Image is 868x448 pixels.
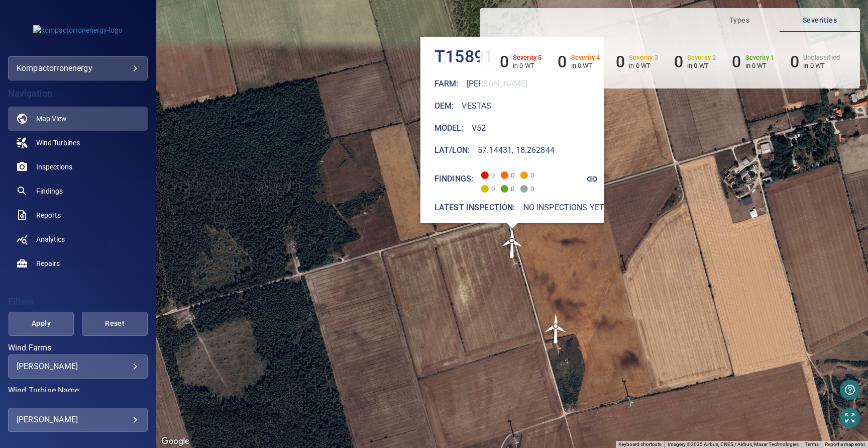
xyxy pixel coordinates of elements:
span: Apply [21,317,62,330]
h6: Lat/Lon : [434,143,469,157]
a: Report a map error [825,441,865,447]
h6: 0 [616,52,625,71]
h6: Severity 5 [513,54,542,61]
span: 0 [520,179,536,193]
span: Types [705,14,774,27]
img: kompactorronenergy-logo [33,25,123,35]
li: Severity 2 [674,52,716,71]
h6: 0 [558,52,567,71]
h6: Severity 2 [687,54,716,61]
li: Severity 1 [732,52,774,71]
li: Severity 5 [500,52,542,71]
span: Imagery ©2025 Airbus, CNES / Airbus, Maxar Technologies [668,441,799,447]
span: 0 [520,165,536,179]
h6: 0 [732,52,741,71]
a: inspections noActive [8,155,148,179]
p: in 0 WT [629,62,658,69]
li: Severity Unclassified [790,52,840,71]
img: windFarmIcon.svg [497,228,527,258]
div: Wind Farms [8,354,148,379]
span: Severity 3 [520,171,528,179]
a: Open this area in Google Maps (opens a new window) [159,435,192,448]
h6: [PERSON_NAME] [466,77,527,91]
h4: Filters [8,297,148,307]
a: reports noActive [8,203,148,227]
gmp-advanced-marker: T15892 [541,314,571,344]
img: Google [159,435,192,448]
h6: Severity 3 [629,54,658,61]
h4: Navigation [8,88,148,99]
span: Findings [36,186,63,196]
span: 0 [481,179,497,193]
span: Reports [36,210,61,220]
h6: 0 [790,52,799,71]
h6: Farm : [434,77,458,91]
h4: T15891 [434,46,493,67]
li: Severity 4 [558,52,600,71]
gmp-advanced-marker: T15891 [497,228,527,258]
a: repairs noActive [8,251,148,276]
div: [PERSON_NAME] [17,362,139,371]
span: Severity Unclassified [520,185,528,193]
label: Wind Turbine Name [8,387,148,395]
h6: 0 [674,52,683,71]
li: Severity 3 [616,52,658,71]
span: Analytics [36,234,65,244]
p: in 0 WT [687,62,716,69]
a: Terms (opens in new tab) [805,441,819,447]
h6: Severity 4 [571,54,600,61]
h6: 57.14431, 18.262844 [478,143,555,157]
label: Wind Farms [8,344,148,352]
h6: Unclassified [803,54,840,61]
button: Keyboard shortcuts [618,441,662,448]
h6: Severity 1 [745,54,775,61]
span: 0 [501,165,517,179]
span: 0 [501,179,517,193]
a: windturbines noActive [8,131,148,155]
h6: V52 [471,121,485,135]
span: Inspections [36,162,72,172]
img: windFarmIcon.svg [541,314,571,344]
a: findings noActive [8,179,148,203]
h6: Findings: [434,172,473,186]
button: Apply [9,312,74,336]
a: map active [8,107,148,131]
span: Severities [786,14,854,27]
div: kompactorronenergy [17,60,139,76]
p: in 0 WT [513,62,542,69]
p: in 0 WT [745,62,775,69]
span: Reset [94,317,135,330]
span: Map View [36,114,67,124]
span: Wind Turbines [36,138,80,148]
h6: No inspections yet [523,201,604,215]
h6: Latest inspection: [434,201,515,215]
p: in 0 WT [571,62,600,69]
span: Repairs [36,258,60,268]
span: Severity 5 [481,171,489,179]
h6: 0 [500,52,509,71]
h6: Model : [434,121,463,135]
span: 0 [481,165,497,179]
a: analytics noActive [8,227,148,251]
h6: Oem : [434,99,454,113]
h6: Vestas [462,99,491,113]
p: in 0 WT [803,62,840,69]
button: Reset [82,312,148,336]
div: [PERSON_NAME] [17,412,139,428]
div: kompactorronenergy [8,56,148,80]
